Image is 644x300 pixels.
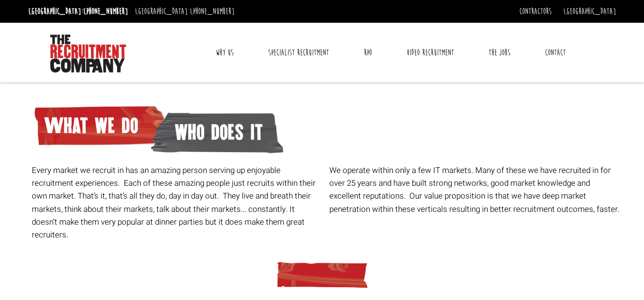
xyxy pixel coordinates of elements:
[261,41,336,64] a: Specialist Recruitment
[399,41,461,64] a: Video Recruitment
[209,41,241,64] a: Why Us
[617,203,619,215] span: .
[357,41,379,64] a: RPO
[133,4,237,19] li: [GEOGRAPHIC_DATA]:
[50,35,126,73] img: The Recruitment Company
[329,164,620,216] p: We operate within only a few IT markets. Many of these we have recruited in for over 25 years and...
[26,4,130,19] li: [GEOGRAPHIC_DATA]:
[481,41,517,64] a: The Jobs
[538,41,573,64] a: Contact
[519,6,552,17] a: Contractors
[563,6,616,17] a: [GEOGRAPHIC_DATA]
[190,6,235,17] a: [PHONE_NUMBER]
[83,6,128,17] a: [PHONE_NUMBER]
[32,164,322,241] p: Every market we recruit in has an amazing person serving up enjoyable recruitment experiences. Ea...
